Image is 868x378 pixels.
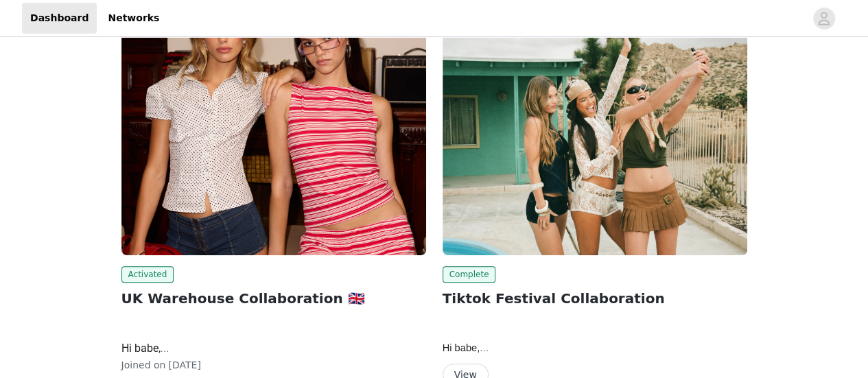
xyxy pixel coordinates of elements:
div: avatar [817,8,830,29]
h2: UK Warehouse Collaboration 🇬🇧 [121,288,426,309]
span: Activated [121,266,174,283]
span: [DATE] [169,359,201,370]
span: Joined on [121,359,166,370]
img: Edikted [121,27,426,255]
span: Hi babe, [443,342,489,353]
h2: Tiktok Festival Collaboration [443,288,747,309]
a: Networks [99,3,167,34]
span: Hi babe, [121,342,169,355]
span: Complete [443,266,496,283]
a: Dashboard [22,3,97,34]
img: Edikted [443,27,747,255]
